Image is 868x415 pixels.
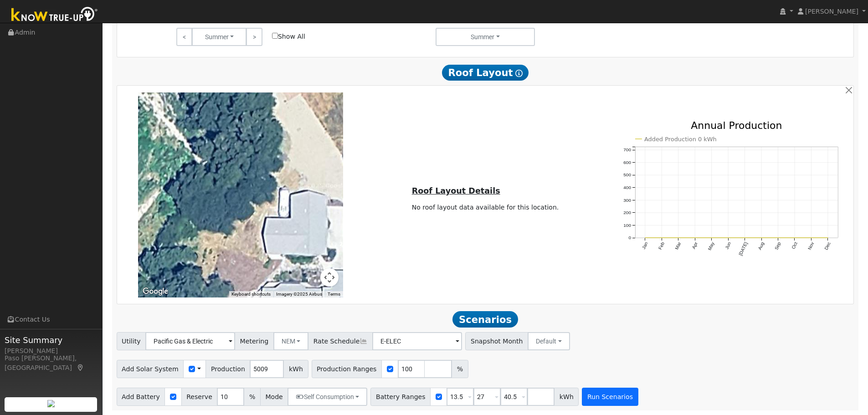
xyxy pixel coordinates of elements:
[726,236,730,240] circle: onclick=""
[810,236,813,240] circle: onclick=""
[452,311,518,328] span: Scenarios
[176,28,192,46] a: <
[743,236,747,240] circle: onclick=""
[643,236,647,240] circle: onclick=""
[328,292,340,297] a: Terms (opens in new tab)
[117,332,146,350] span: Utility
[47,400,55,407] img: retrieve
[77,364,85,371] a: Map
[623,172,631,177] text: 500
[117,388,165,406] span: Add Battery
[117,360,184,378] span: Add Solar System
[370,388,431,406] span: Battery Ranges
[582,388,638,406] button: Run Scenarios
[412,186,500,195] u: Roof Layout Details
[7,5,103,26] img: Know True-Up
[623,185,631,190] text: 400
[436,28,535,46] button: Summer
[515,70,523,77] i: Show Help
[442,65,529,81] span: Roof Layout
[181,388,218,406] span: Reserve
[308,332,373,350] span: Rate Schedule
[554,388,579,406] span: kWh
[644,136,717,143] text: Added Production 0 kWh
[623,223,631,228] text: 100
[691,241,699,250] text: Apr
[452,360,468,378] span: %
[760,236,763,240] circle: onclick=""
[710,236,714,240] circle: onclick=""
[677,236,680,240] circle: onclick=""
[231,291,271,297] button: Keyboard shortcuts
[5,354,98,373] div: Paso [PERSON_NAME], [GEOGRAPHIC_DATA]
[273,332,309,350] button: NEM
[628,235,631,240] text: 0
[660,236,663,240] circle: onclick=""
[693,236,697,240] circle: onclick=""
[288,388,367,406] button: Self Consumption
[623,160,631,165] text: 600
[707,241,715,251] text: May
[283,360,308,378] span: kWh
[235,332,274,350] span: Metering
[140,286,170,297] a: Open this area in Google Maps (opens a new window)
[145,332,235,350] input: Select a Utility
[410,201,560,214] td: No roof layout data available for this location.
[807,241,815,251] text: Nov
[674,241,682,251] text: Mar
[272,32,305,41] label: Show All
[140,286,170,297] img: Google
[372,332,462,350] input: Select a Rate Schedule
[774,241,782,251] text: Sep
[528,332,570,350] button: Default
[260,388,288,406] span: Mode
[623,210,631,215] text: 200
[623,147,631,152] text: 700
[776,236,780,240] circle: onclick=""
[724,241,732,250] text: Jun
[738,241,749,256] text: [DATE]
[312,360,382,378] span: Production Ranges
[205,360,250,378] span: Production
[5,346,98,356] div: [PERSON_NAME]
[320,268,339,287] button: Map camera controls
[641,241,649,250] text: Jan
[465,332,528,350] span: Snapshot Month
[826,236,830,240] circle: onclick=""
[276,292,322,297] span: Imagery ©2025 Airbus
[244,388,260,406] span: %
[791,241,799,250] text: Oct
[793,236,796,240] circle: onclick=""
[691,120,782,131] text: Annual Production
[272,33,278,39] input: Show All
[824,241,832,251] text: Dec
[657,241,665,251] text: Feb
[5,334,98,346] span: Site Summary
[623,198,631,203] text: 300
[757,241,765,251] text: Aug
[805,8,858,15] span: [PERSON_NAME]
[192,28,247,46] button: Summer
[246,28,262,46] a: >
